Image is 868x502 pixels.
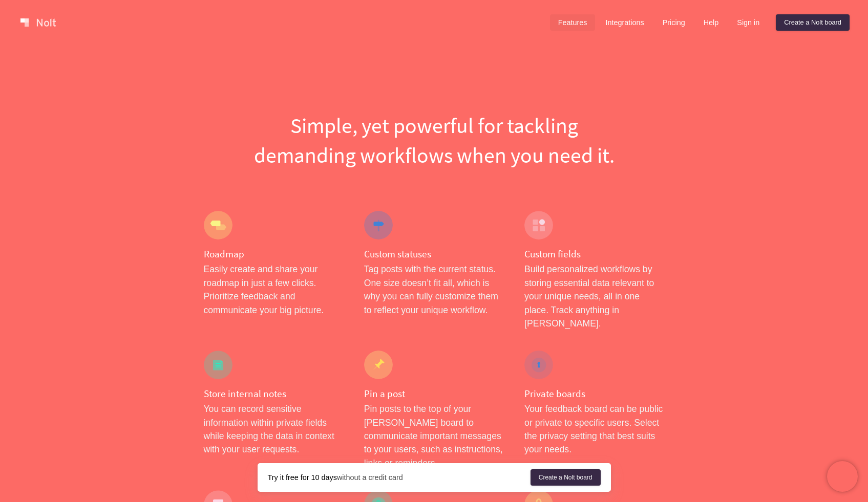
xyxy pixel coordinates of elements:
h4: Store internal notes [204,387,344,400]
p: Build personalized workflows by storing essential data relevant to your unique needs, all in one ... [524,263,664,330]
h1: Simple, yet powerful for tackling demanding workflows when you need it. [204,111,665,170]
p: Tag posts with the current status. One size doesn’t fit all, which is why you can fully customize... [364,263,504,317]
a: Create a Nolt board [531,469,601,486]
p: Easily create and share your roadmap in just a few clicks. Prioritize feedback and communicate yo... [204,263,344,317]
h4: Custom fields [524,248,664,260]
h4: Private boards [524,387,664,400]
strong: Try it free for 10 days [268,473,337,482]
p: You can record sensitive information within private fields while keeping the data in context with... [204,402,344,456]
iframe: Chatra live chat [827,461,858,492]
div: without a credit card [268,472,531,483]
a: Create a Nolt board [776,14,850,31]
a: Help [695,14,727,31]
p: Pin posts to the top of your [PERSON_NAME] board to communicate important messages to your users,... [364,402,504,470]
a: Features [550,14,596,31]
a: Integrations [597,14,652,31]
h4: Pin a post [364,387,504,400]
a: Pricing [654,14,693,31]
h4: Custom statuses [364,248,504,260]
a: Sign in [729,14,768,31]
p: Your feedback board can be public or private to specific users. Select the privacy setting that b... [524,402,664,456]
h4: Roadmap [204,248,344,260]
